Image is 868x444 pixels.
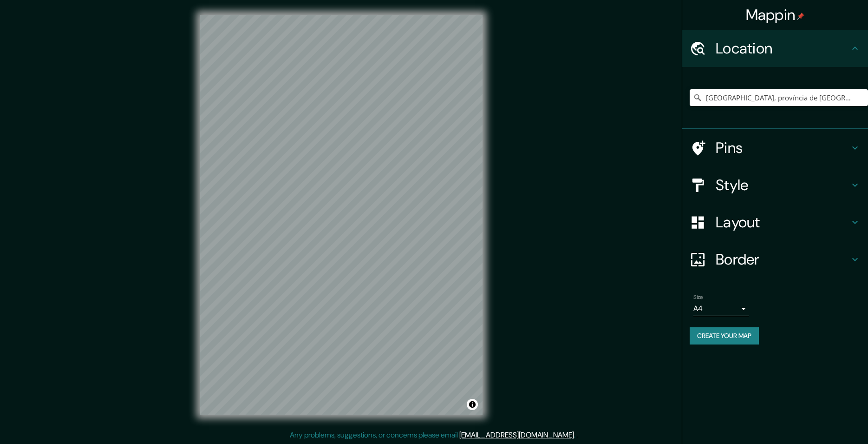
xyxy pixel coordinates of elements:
[690,327,759,345] button: Create your map
[785,408,858,434] iframe: Help widget launcher
[575,430,577,441] div: .
[693,301,749,316] div: A4
[693,293,703,301] label: Size
[690,89,868,106] input: Pick your city or area
[716,139,849,157] h4: Pins
[716,213,849,232] h4: Layout
[716,250,849,269] h4: Border
[797,13,804,20] img: pin-icon.png
[746,6,805,24] h4: Mappin
[459,430,574,440] a: [EMAIL_ADDRESS][DOMAIN_NAME]
[577,430,579,441] div: .
[290,430,575,441] p: Any problems, suggestions, or concerns please email .
[682,241,868,278] div: Border
[682,166,868,204] div: Style
[716,176,849,194] h4: Style
[467,399,478,410] button: Toggle attribution
[716,39,849,58] h4: Location
[682,129,868,166] div: Pins
[682,30,868,67] div: Location
[200,15,483,415] canvas: Map
[682,204,868,241] div: Layout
